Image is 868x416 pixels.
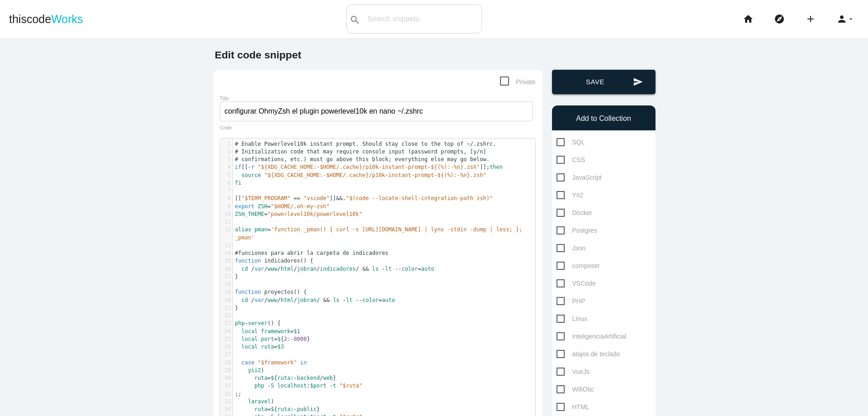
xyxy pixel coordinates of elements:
span: cd [241,266,248,272]
div: 12 [220,226,232,234]
span: = [418,266,421,272]
span: $1 [294,328,300,335]
span: { : } [235,375,336,381]
span: = [268,375,271,381]
span: = [274,336,277,342]
div: 29 [220,367,232,374]
div: 10 [220,210,232,218]
span: / [320,375,323,381]
span: "${XDG_CACHE_HOME:-$HOME/.cache}/p10k-instant-prompt-${(%):-%n}.zsh" [258,164,480,170]
span: : [235,383,363,389]
span: "$(code --locate-shell-integration-path zsh)" [346,195,493,201]
span: # confirmations, etc.) must go above this block; everything else may go below. [235,156,490,163]
label: Code [220,125,232,131]
span: - [294,406,297,412]
span: = [264,211,268,217]
span: # Enable Powerlevel10k instant prompt. Should stay close to the top of ~/.zshrc. [235,141,496,147]
span: VSCode [557,278,596,289]
div: 6 [220,179,232,187]
span: HTML [557,402,590,413]
span: () { [235,289,307,295]
span: www [268,297,278,303]
span: = [290,328,293,335]
span: atajos de teclado [557,349,620,360]
span: pman [255,226,268,233]
span: "${XDG_CACHE_HOME:-$HOME/.cache}/p10k-instant-prompt-${(%):-%n}.zsh" [264,172,486,178]
i: home [743,5,754,33]
div: 16 [220,265,232,273]
span: ) [235,398,274,405]
span: == [294,195,300,201]
span: $port [310,383,326,389]
span: ls [333,297,339,303]
span: in [300,359,307,366]
span: () { [235,320,281,326]
span: / [278,266,281,272]
span: 2 [284,336,287,342]
span: var [255,266,264,272]
span: - [330,383,333,389]
div: 31 [220,382,232,390]
span: "$ruta" [340,383,363,389]
span: public [297,406,316,412]
i: explore [774,5,785,33]
span: fi [235,180,241,186]
span: - [343,297,346,303]
span: proyectos [264,289,294,295]
span: if [235,164,241,170]
div: 17 [220,273,232,281]
span: [[ ]]; [235,164,503,170]
span: ruta [277,406,290,412]
i: add [805,5,816,33]
span: case [241,359,255,366]
i: arrow_drop_down [847,5,854,33]
span: WifiOtic [557,384,594,395]
span: port [261,336,274,342]
i: send [633,70,643,94]
i: search [349,5,360,34]
div: 26 [220,343,232,351]
span: local [241,328,258,335]
span: r [251,164,255,170]
span: #funciones para abrir la carpeta de indicadores [235,250,389,256]
div: 5 [220,172,232,179]
div: 33 [220,398,232,406]
span: ) [235,367,264,373]
span: "$HOME/.oh-my-zsh" [271,203,330,210]
span: local [241,336,258,342]
h6: Add to Collection [557,115,651,123]
span: -- [356,297,362,303]
span: Json [557,243,586,254]
span: Private [500,77,536,88]
div: 15 [220,257,232,265]
span: / [251,297,255,303]
label: Title [220,96,229,101]
span: ls [372,266,378,272]
span: cd [241,297,248,303]
span: ruta [261,344,274,350]
span: - [245,320,248,326]
span: Works [51,13,83,25]
span: YII2 [557,190,584,201]
span: - [248,164,251,170]
span: Linux [557,313,587,325]
span: auto [382,297,395,303]
div: 18 [220,281,232,288]
button: search [347,5,363,33]
span: ZSH_THEME [235,211,264,217]
span: / [251,266,255,272]
span: ruta [255,375,268,381]
span: lt [385,266,392,272]
span: backend [297,375,320,381]
span: $ [271,375,274,381]
span: 8000 [294,336,307,342]
span: VueJs [557,366,590,378]
span: function [235,289,261,295]
span: composer [557,260,600,272]
button: sendSave [552,70,656,94]
span: ruta [255,406,268,412]
span: SQL [557,137,585,148]
span: then [490,164,503,170]
div: 25 [220,335,232,343]
span: framework [261,328,290,335]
